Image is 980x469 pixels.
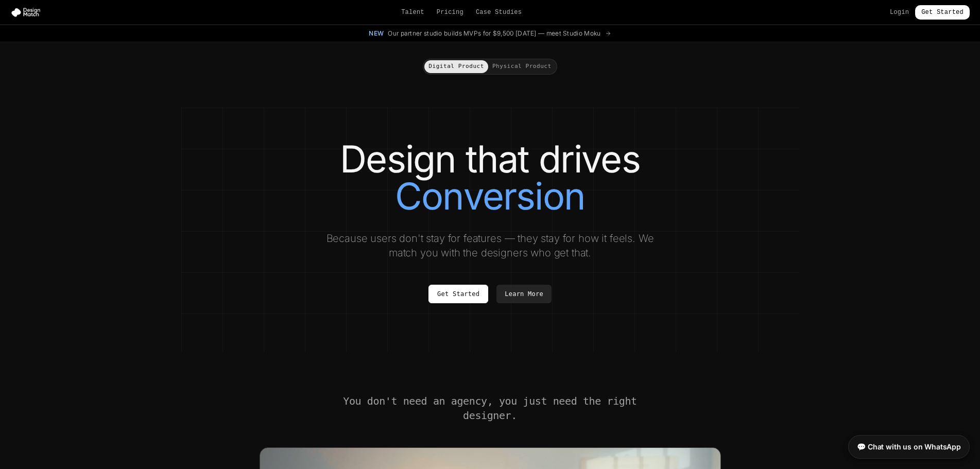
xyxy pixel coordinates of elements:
h2: You don't need an agency, you just need the right designer. [342,394,639,423]
button: Physical Product [488,60,556,73]
a: Get Started [428,285,488,303]
span: New [369,29,384,38]
h1: Design that drives [202,141,779,215]
a: Login [890,8,909,16]
p: Because users don't stay for features — they stay for how it feels. We match you with the designe... [317,231,663,260]
span: Conversion [395,178,585,215]
a: Case Studies [476,8,522,16]
a: Learn More [496,285,552,303]
button: Digital Product [424,60,488,73]
a: Talent [401,8,424,16]
a: Get Started [915,5,970,20]
a: 💬 Chat with us on WhatsApp [848,435,970,459]
a: Pricing [437,8,463,16]
img: Design Match [10,7,45,18]
span: Our partner studio builds MVPs for $9,500 [DATE] — meet Studio Moku [388,29,600,38]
